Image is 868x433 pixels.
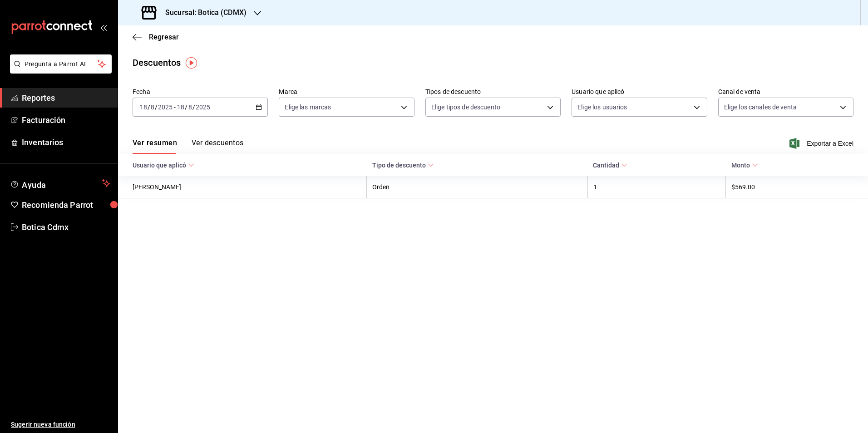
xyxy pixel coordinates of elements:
span: Elige los canales de venta [724,103,797,112]
th: [PERSON_NAME] [118,176,367,198]
div: navigation tabs [133,138,243,154]
th: Orden [367,176,588,198]
span: Monto [731,162,758,169]
label: Marca [279,89,414,95]
span: / [155,103,158,111]
span: Elige las marcas [285,103,331,112]
span: Elige tipos de descuento [431,103,500,112]
span: Ayuda [22,178,99,189]
input: -- [188,103,192,111]
input: -- [150,103,155,111]
button: Ver resumen [133,138,177,154]
span: Tipo de descuento [372,162,434,169]
span: Cantidad [593,162,627,169]
th: $569.00 [726,176,868,198]
button: Exportar a Excel [791,138,853,149]
label: Canal de venta [718,89,853,95]
label: Fecha [133,89,268,95]
span: Facturación [22,114,110,126]
span: Reportes [22,92,110,104]
input: -- [177,103,185,111]
span: Regresar [149,33,179,41]
span: Recomienda Parrot [22,199,110,211]
input: ---- [158,103,173,111]
span: Inventarios [22,136,110,148]
button: Ver descuentos [192,138,243,154]
span: Botica Cdmx [22,221,110,233]
th: 1 [587,176,725,198]
span: / [192,103,195,111]
div: Descuentos [133,56,181,69]
span: / [148,103,150,111]
button: Pregunta a Parrot AI [10,54,112,74]
span: Pregunta a Parrot AI [25,59,98,69]
button: Regresar [133,33,179,41]
span: - [174,103,176,111]
img: Tooltip marker [186,57,197,69]
span: Sugerir nueva función [11,420,110,429]
a: Pregunta a Parrot AI [6,66,112,75]
label: Tipos de descuento [425,89,561,95]
span: Usuario que aplicó [133,162,194,169]
span: / [185,103,187,111]
span: Elige los usuarios [577,103,627,112]
h3: Sucursal: Botica (CDMX) [158,7,247,18]
input: -- [139,103,148,111]
input: ---- [195,103,211,111]
label: Usuario que aplicó [572,89,707,95]
button: open_drawer_menu [100,24,107,31]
